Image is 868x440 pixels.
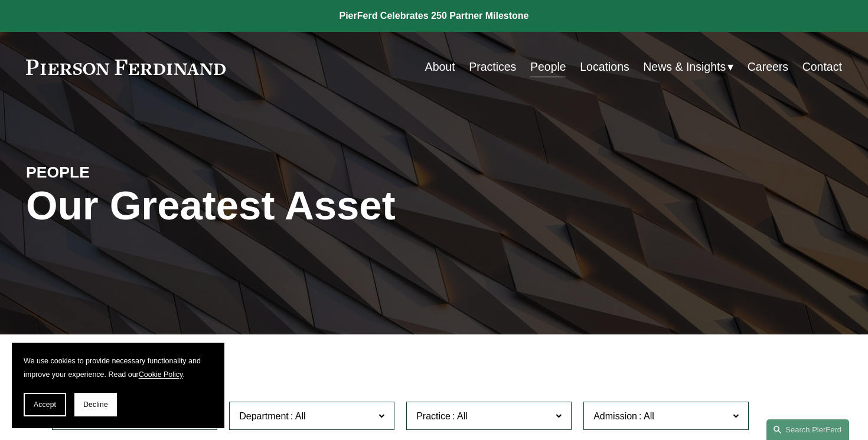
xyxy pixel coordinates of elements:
[139,370,183,379] a: Cookie Policy
[748,55,788,78] a: Careers
[83,400,108,409] span: Decline
[766,419,849,440] a: Search this site
[24,393,66,416] button: Accept
[802,55,842,78] a: Contact
[239,411,289,421] span: Department
[580,55,629,78] a: Locations
[643,57,726,77] span: News & Insights
[425,55,455,78] a: About
[643,55,733,78] a: folder dropdown
[12,343,224,428] section: Cookie banner
[593,411,637,421] span: Admission
[24,354,213,381] p: We use cookies to provide necessary functionality and improve your experience. Read our .
[469,55,516,78] a: Practices
[74,393,117,416] button: Decline
[26,183,570,229] h1: Our Greatest Asset
[530,55,566,78] a: People
[416,411,451,421] span: Practice
[34,400,56,409] span: Accept
[26,163,230,183] h4: PEOPLE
